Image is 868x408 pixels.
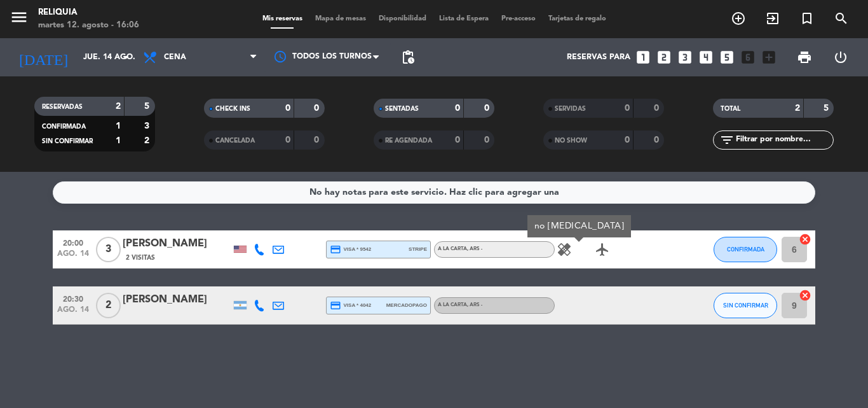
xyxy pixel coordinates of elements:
[123,292,231,308] div: [PERSON_NAME]
[495,15,542,22] span: Pre-acceso
[285,104,290,113] strong: 0
[42,138,93,144] span: SIN CONFIRMAR
[625,136,630,144] strong: 0
[595,242,610,257] i: airplanemode_active
[409,245,427,253] span: stripe
[714,293,777,318] button: SIN CONFIRMAR
[467,302,482,307] span: , ARS -
[256,15,309,22] span: Mis reservas
[761,49,777,66] i: add_box
[833,50,848,65] i: power_settings_new
[330,300,371,311] span: visa * 4042
[57,306,89,320] span: ago. 14
[484,104,492,113] strong: 0
[330,244,341,255] i: credit_card
[57,235,89,250] span: 20:00
[38,6,139,19] div: RELIQUIA
[42,123,86,130] span: CONFIRMADA
[740,49,756,66] i: looks_6
[116,122,121,130] strong: 1
[727,246,764,253] span: CONFIRMADA
[555,137,587,144] span: NO SHOW
[386,301,427,309] span: mercadopago
[557,242,572,257] i: healing
[654,104,661,113] strong: 0
[795,104,800,113] strong: 2
[721,106,740,112] span: TOTAL
[635,49,651,66] i: looks_one
[438,246,482,251] span: A LA CARTA
[822,38,858,76] div: LOG OUT
[285,136,290,144] strong: 0
[372,15,433,22] span: Disponibilidad
[527,215,631,237] div: no [MEDICAL_DATA]
[719,49,735,66] i: looks_5
[799,289,811,302] i: cancel
[719,132,735,148] i: filter_list
[385,137,432,144] span: RE AGENDADA
[656,49,672,66] i: looks_two
[467,246,482,251] span: , ARS -
[215,137,255,144] span: CANCELADA
[723,302,768,309] span: SIN CONFIRMAR
[118,50,133,65] i: arrow_drop_down
[123,236,231,252] div: [PERSON_NAME]
[799,11,815,26] i: turned_in_not
[400,50,416,65] span: pending_actions
[42,104,83,110] span: RESERVADAS
[484,136,492,144] strong: 0
[834,11,849,26] i: search
[215,106,250,112] span: CHECK INS
[765,11,780,26] i: exit_to_app
[116,102,121,111] strong: 2
[96,237,121,262] span: 3
[10,8,29,27] i: menu
[555,106,586,112] span: SERVIDAS
[309,15,372,22] span: Mapa de mesas
[330,300,341,311] i: credit_card
[677,49,693,66] i: looks_3
[126,253,155,263] span: 2 Visitas
[144,102,152,111] strong: 5
[57,291,89,306] span: 20:30
[309,185,559,200] div: No hay notas para este servicio. Haz clic para agregar una
[799,233,811,246] i: cancel
[10,8,29,31] button: menu
[455,104,460,113] strong: 0
[96,293,121,318] span: 2
[797,50,812,65] span: print
[438,302,482,307] span: A LA CARTA
[144,136,152,145] strong: 2
[567,53,630,62] span: Reservas para
[714,237,777,262] button: CONFIRMADA
[698,49,714,66] i: looks_4
[824,104,831,113] strong: 5
[385,106,419,112] span: SENTADAS
[10,43,77,71] i: [DATE]
[314,136,322,144] strong: 0
[116,136,121,145] strong: 1
[164,53,186,62] span: Cena
[455,136,460,144] strong: 0
[38,19,139,32] div: martes 12. agosto - 16:06
[330,244,371,255] span: visa * 9542
[625,104,630,113] strong: 0
[57,250,89,264] span: ago. 14
[731,11,746,26] i: add_circle_outline
[654,136,661,144] strong: 0
[314,104,322,113] strong: 0
[433,15,495,22] span: Lista de Espera
[735,133,833,147] input: Filtrar por nombre...
[144,122,152,130] strong: 3
[542,15,613,22] span: Tarjetas de regalo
